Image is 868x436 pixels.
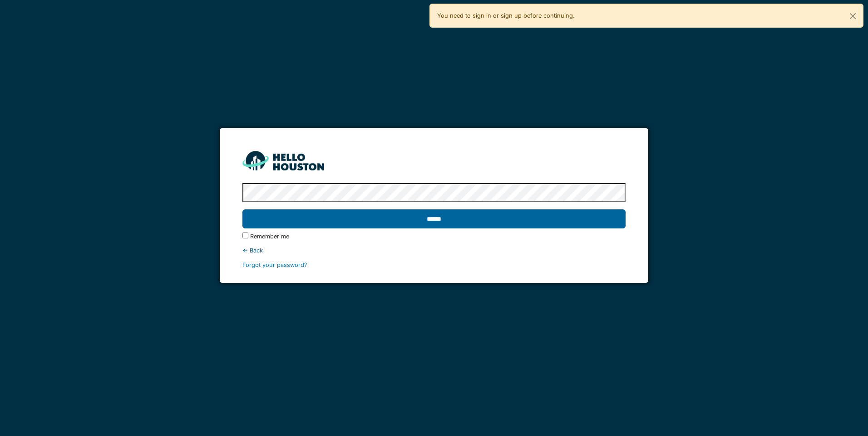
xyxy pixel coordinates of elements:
img: HH_line-BYnF2_Hg.png [242,151,324,170]
button: Close [843,4,863,28]
label: Remember me [250,232,289,241]
div: ← Back [242,246,625,255]
div: You need to sign in or sign up before continuing. [429,4,863,28]
a: Forgot your password? [242,262,307,268]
